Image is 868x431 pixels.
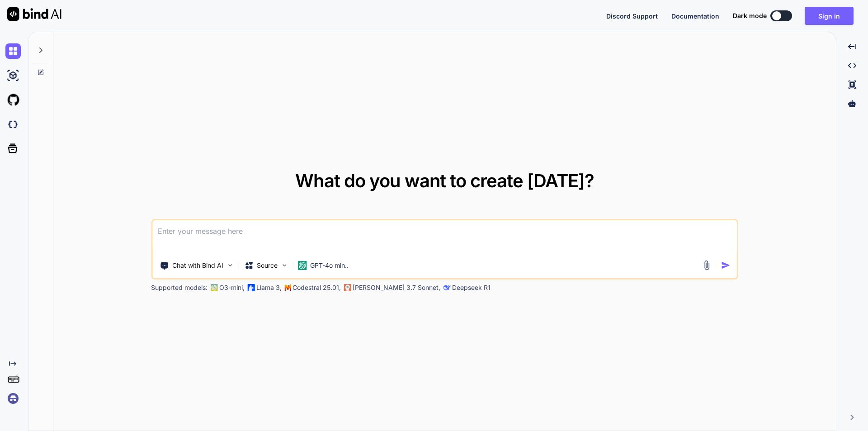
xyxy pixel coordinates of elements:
[284,284,291,291] img: Mistral-AI
[151,283,208,292] p: Supported models:
[280,261,288,269] img: Pick Models
[443,284,450,291] img: claude
[606,11,658,21] button: Discord Support
[5,43,21,59] img: chat
[5,117,21,132] img: darkCloudIdeIcon
[219,283,245,292] p: O3-mini,
[721,260,731,270] img: icon
[5,68,21,83] img: ai-studio
[733,11,767,20] span: Dark mode
[226,261,234,269] img: Pick Tools
[671,12,719,20] span: Documentation
[344,284,351,291] img: claude
[702,260,712,270] img: attachment
[671,11,719,21] button: Documentation
[292,283,341,292] p: Codestral 25.01,
[353,283,440,292] p: [PERSON_NAME] 3.7 Sonnet,
[295,170,594,192] span: What do you want to create [DATE]?
[256,283,282,292] p: Llama 3,
[606,12,658,20] span: Discord Support
[7,7,61,21] img: Bind AI
[257,261,278,270] p: Source
[210,284,217,291] img: GPT-4
[310,261,349,270] p: GPT-4o min..
[452,283,491,292] p: Deepseek R1
[297,261,307,270] img: GPT-4o mini
[5,391,21,406] img: signin
[805,7,854,25] button: Sign in
[247,284,255,291] img: Llama2
[172,261,223,270] p: Chat with Bind AI
[5,92,21,108] img: githubLight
